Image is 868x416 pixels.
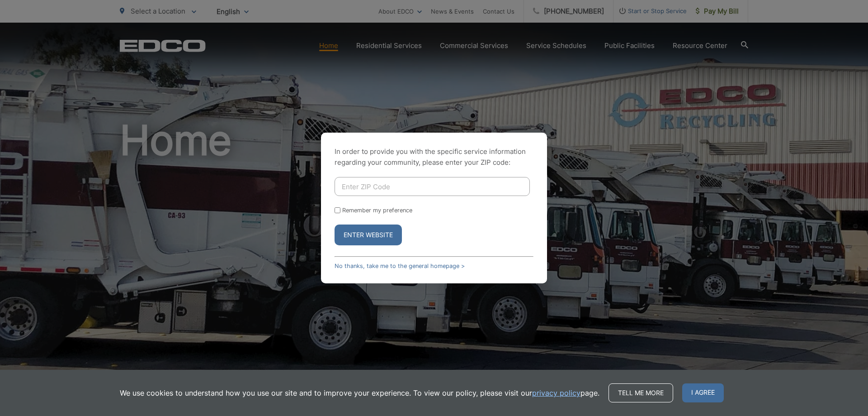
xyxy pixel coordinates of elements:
[609,383,673,402] a: Tell me more
[335,146,533,168] p: In order to provide you with the specific service information regarding your community, please en...
[532,387,580,398] a: privacy policy
[335,263,465,269] a: No thanks, take me to the general homepage >
[682,383,724,402] span: I agree
[335,225,402,245] button: Enter Website
[120,387,599,398] p: We use cookies to understand how you use our site and to improve your experience. To view our pol...
[342,207,412,214] label: Remember my preference
[335,177,530,196] input: Enter ZIP Code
